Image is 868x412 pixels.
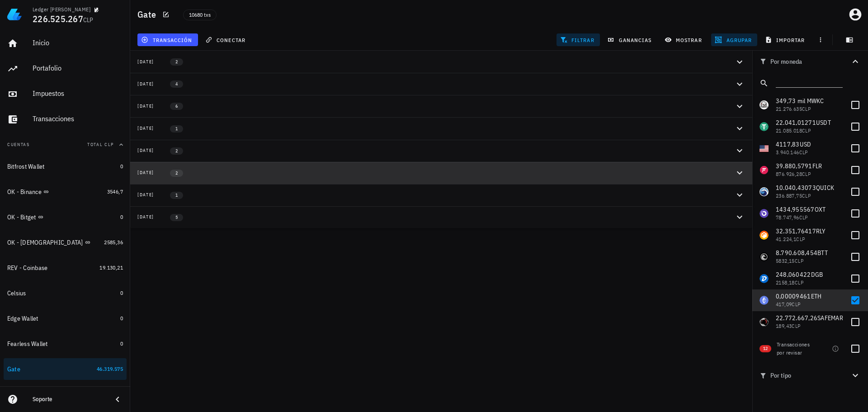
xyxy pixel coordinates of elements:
span: 4117,83 [776,140,800,148]
button: ganancias [604,33,657,46]
span: ETH [811,292,822,300]
div: OK - Bitget [7,213,36,221]
div: [DATE] [137,191,154,199]
button: [DATE] 2 [130,140,752,162]
span: 0 [120,163,123,170]
span: transacción [143,36,192,43]
div: [DATE] [137,103,154,110]
span: 32.351,76417 [776,227,816,235]
span: 189,43 [776,322,792,329]
button: [DATE] 5 [130,206,752,228]
span: 2585,36 [104,239,123,246]
span: BTT [817,249,828,257]
span: 2 [175,170,178,177]
a: Transacciones [4,109,127,130]
span: 22.772.667,26 [776,314,817,322]
span: 41.224,1 [776,236,796,242]
div: USD-icon [759,144,769,153]
span: 417,09 [776,301,792,308]
span: 2 [175,58,178,66]
span: 236.887,75 [776,192,802,199]
span: 12 [763,345,768,352]
a: Inicio [4,33,127,54]
button: agrupar [711,33,757,46]
span: 21.276.635 [776,105,802,112]
a: Fearless Wallet 0 [4,333,127,355]
span: 2 [175,147,178,155]
div: ETH-icon [759,296,769,305]
div: OK - Binance [7,188,42,196]
button: conectar [202,33,251,46]
span: CLP [795,257,804,264]
a: Celsius 0 [4,282,127,304]
span: mostrar [666,36,702,43]
h1: Gate [137,7,160,22]
div: Transacciones [33,114,123,123]
div: Por moneda [759,58,850,65]
button: transacción [137,33,198,46]
span: 19.130,21 [99,264,123,271]
span: 1434,955567 [776,205,815,213]
a: OK - [DEMOGRAPHIC_DATA] 2585,36 [4,232,127,253]
span: CLP [799,149,808,156]
span: OXT [815,205,826,213]
div: OXT-icon [759,209,769,218]
button: [DATE] 1 [130,117,752,139]
span: 1 [175,125,178,133]
span: WKC [811,97,824,105]
a: Portafolio [4,58,127,80]
button: [DATE] 2 [130,51,752,73]
span: 0 [120,340,123,347]
span: 349,73 mil M [776,97,811,105]
div: [DATE] [137,58,154,66]
span: CLP [802,127,811,134]
span: 21.085.018 [776,127,802,134]
img: LedgiFi [7,7,22,22]
span: 0 [120,289,123,296]
span: ganancias [609,36,651,43]
button: [DATE] 4 [130,73,752,95]
span: 0 [120,213,123,220]
a: OK - Binance 3546,7 [4,181,127,203]
div: WKC-icon [759,100,769,109]
span: 4 [175,81,178,88]
button: CuentasTotal CLP [4,134,127,156]
div: Edge Wallet [7,315,38,322]
div: QUICK-icon [759,187,769,196]
span: CLP [796,236,805,242]
span: QUICK [816,184,834,192]
div: FLR-icon [759,166,769,175]
div: Soporte [33,396,105,403]
span: 8.790.608,454 [776,249,817,257]
div: Bitfrost Wallet [7,163,45,170]
span: FLR [812,162,822,170]
span: conectar [207,36,245,43]
span: 10680 txs [189,10,211,20]
div: Portafolio [33,64,123,72]
span: CLP [802,170,811,177]
span: CLP [83,16,94,24]
span: 248,060422 [776,270,811,279]
div: REV - Coinbase [7,264,48,272]
a: Impuestos [4,83,127,105]
a: Gate 46.319.575 [4,358,127,380]
span: 2158,18 [776,279,795,286]
div: SAFEMARS-icon [759,317,769,327]
span: CLP [792,322,801,329]
button: mostrar [661,33,708,46]
span: importar [767,36,805,43]
span: 3.940.146 [776,149,799,156]
div: [DATE] [137,213,154,221]
div: Gate [7,365,20,373]
button: filtrar [557,33,600,46]
span: 876.926,28 [776,170,802,177]
div: [DATE] [137,81,154,88]
div: [DATE] [137,147,154,154]
div: [DATE] [137,169,154,176]
button: [DATE] 2 [130,162,752,184]
span: CLP [795,279,804,286]
span: 10.040,43073 [776,184,816,192]
span: Por tipo [759,370,850,380]
div: OK - [DEMOGRAPHIC_DATA] [7,239,83,246]
div: Ledger [PERSON_NAME] [33,6,90,13]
